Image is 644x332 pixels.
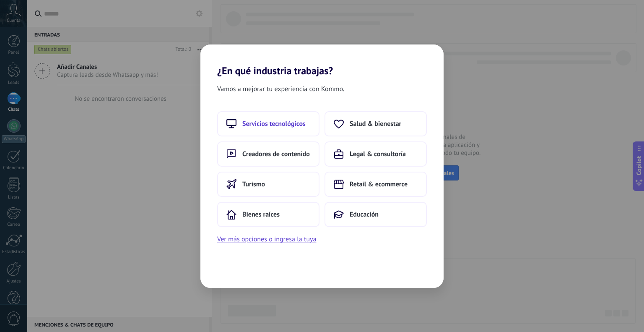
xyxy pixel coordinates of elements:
span: Vamos a mejorar tu experiencia con Kommo. [217,84,344,94]
button: Retail & ecommerce [325,172,427,197]
span: Turismo [242,180,265,188]
button: Bienes raíces [217,202,319,227]
span: Bienes raíces [242,210,280,219]
button: Turismo [217,172,319,197]
button: Educación [325,202,427,227]
span: Servicios tecnológicos [242,120,306,128]
h2: ¿En qué industria trabajas? [200,44,444,77]
button: Creadores de contenido [217,141,319,167]
span: Creadores de contenido [242,150,310,158]
span: Educación [350,210,379,219]
button: Servicios tecnológicos [217,111,319,136]
button: Ver más opciones o ingresa la tuya [217,234,316,245]
span: Legal & consultoría [350,150,406,158]
span: Retail & ecommerce [350,180,408,188]
button: Salud & bienestar [325,111,427,136]
span: Salud & bienestar [350,120,401,128]
button: Legal & consultoría [325,141,427,167]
